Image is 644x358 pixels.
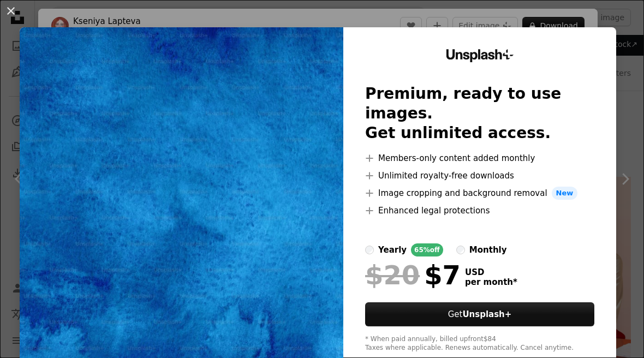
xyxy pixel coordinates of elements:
strong: Unsplash+ [462,309,511,319]
li: Enhanced legal protections [365,204,594,217]
span: New [552,187,578,200]
span: per month * [465,277,517,287]
div: * When paid annually, billed upfront $84 Taxes where applicable. Renews automatically. Cancel any... [365,335,594,353]
div: monthly [469,243,507,256]
li: Image cropping and background removal [365,187,594,200]
span: $20 [365,261,420,289]
div: $7 [365,261,461,289]
button: GetUnsplash+ [365,302,594,326]
input: monthly [456,246,465,254]
span: USD [465,267,517,277]
div: yearly [378,243,407,256]
li: Unlimited royalty-free downloads [365,169,594,182]
h2: Premium, ready to use images. Get unlimited access. [365,84,594,143]
div: 65% off [411,243,443,256]
input: yearly65%off [365,246,374,254]
li: Members-only content added monthly [365,152,594,165]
